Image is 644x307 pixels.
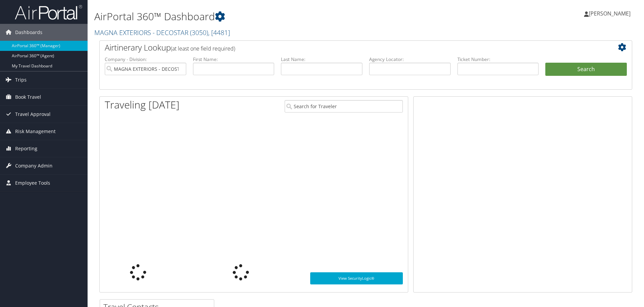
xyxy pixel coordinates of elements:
label: Agency Locator: [369,56,451,63]
span: (at least one field required) [171,45,235,52]
a: MAGNA EXTERIORS - DECOSTAR [94,28,230,37]
span: Reporting [15,140,37,157]
label: Company - Division: [105,56,186,63]
input: Search for Traveler [285,100,403,113]
button: Search [545,63,627,76]
span: Risk Management [15,123,56,140]
label: Ticket Number: [457,56,539,63]
span: Employee Tools [15,175,50,191]
h1: AirPortal 360™ Dashboard [94,9,456,24]
span: Travel Approval [15,106,51,123]
span: Book Travel [15,89,41,105]
a: [PERSON_NAME] [584,3,637,24]
span: , [ 4481 ] [208,28,230,37]
span: Trips [15,71,27,88]
span: Dashboards [15,24,42,41]
h2: Airtinerary Lookup [105,42,582,53]
h1: Traveling [DATE] [105,98,180,112]
span: Company Admin [15,157,53,174]
label: Last Name: [281,56,362,63]
label: First Name: [193,56,275,63]
a: View SecurityLogic® [310,272,403,284]
img: airportal-logo.png [15,4,82,20]
span: ( 3050 ) [190,28,208,37]
span: [PERSON_NAME] [589,10,631,17]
